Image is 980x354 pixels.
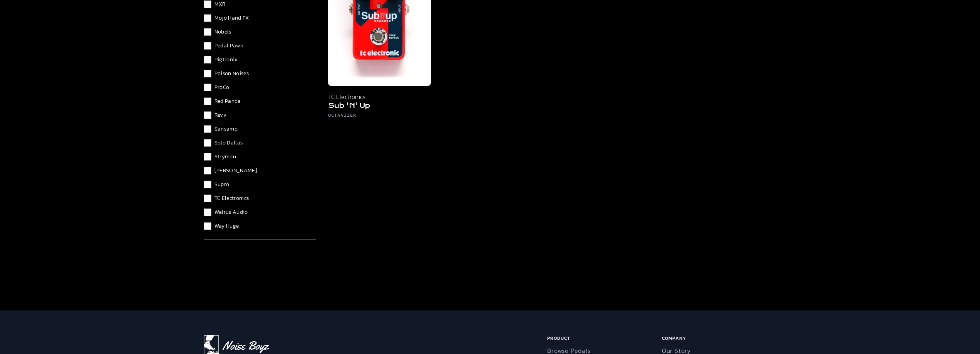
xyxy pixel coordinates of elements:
[204,222,211,230] input: Way Huge
[204,14,211,22] input: Mojo Hand FX
[214,167,258,174] span: [PERSON_NAME]
[204,125,211,133] input: Sansamp
[204,167,211,174] input: [PERSON_NAME]
[547,335,659,344] h6: Product
[214,42,244,50] span: Pedal Pawn
[204,181,211,188] input: Supro
[214,56,238,64] span: Pigtronix
[214,125,238,133] span: Sansamp
[214,0,226,8] span: MXR
[204,97,211,105] input: Red Panda
[204,28,211,36] input: Nobels
[204,153,211,161] input: Strymon
[204,208,211,216] input: Walrus Audio
[214,181,230,188] span: Supro
[214,14,249,22] span: Mojo Hand FX
[214,97,241,105] span: Red Panda
[204,70,211,77] input: Poison Noises
[328,101,431,112] h5: Sub 'N' Up
[328,112,431,121] h6: Octavizer
[204,56,211,64] input: Pigtronix
[214,28,231,36] span: Nobels
[204,84,211,91] input: ProCo
[214,84,230,91] span: ProCo
[662,335,774,344] h6: Company
[214,111,226,119] span: Revv
[214,208,248,216] span: Walrus Audio
[204,139,211,147] input: Solo Dallas
[214,222,239,230] span: Way Huge
[204,0,211,8] input: MXR
[204,42,211,50] input: Pedal Pawn
[328,92,431,101] p: TC Electronics
[214,70,249,77] span: Poison Noises
[204,195,211,202] input: TC Electronics
[214,153,236,161] span: Strymon
[204,111,211,119] input: Revv
[214,139,243,147] span: Solo Dallas
[214,195,249,202] span: TC Electronics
